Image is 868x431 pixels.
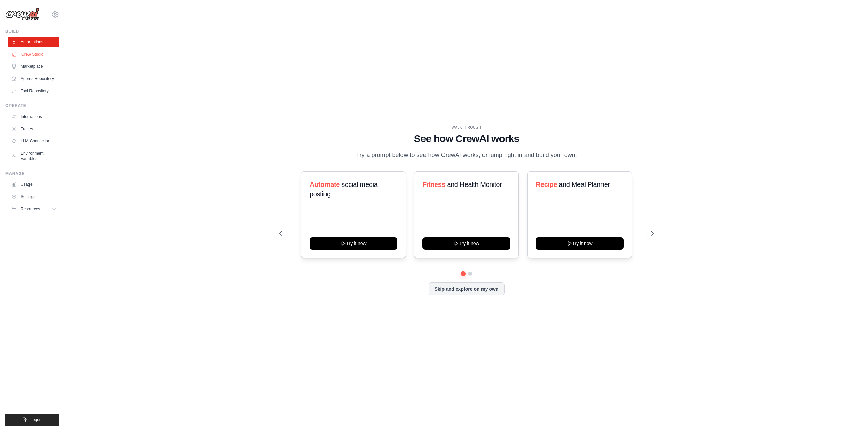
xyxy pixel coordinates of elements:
a: Environment Variables [8,148,59,164]
span: Recipe [536,181,557,188]
h1: See how CrewAI works [279,133,654,145]
a: Traces [8,123,59,134]
div: Operate [5,103,59,109]
button: Logout [5,414,59,426]
img: Logo [5,8,39,21]
span: Fitness [422,181,445,188]
span: Logout [30,417,43,423]
p: Try a prompt below to see how CrewAI works, or jump right in and build your own. [353,150,580,160]
button: Try it now [536,237,624,250]
div: WALKTHROUGH [279,125,654,130]
span: social media posting [310,181,378,198]
a: Marketplace [8,61,59,72]
div: Build [5,28,59,34]
button: Try it now [422,237,510,250]
a: Settings [8,191,59,202]
a: Agents Repository [8,73,59,84]
span: Automate [310,181,340,188]
a: Crew Studio [9,49,60,60]
span: Resources [21,206,40,212]
button: Resources [8,203,59,214]
a: LLM Connections [8,136,59,146]
span: and Meal Planner [559,181,610,188]
div: Manage [5,171,59,176]
span: and Health Monitor [447,181,502,188]
a: Automations [8,37,59,47]
a: Tool Repository [8,85,59,96]
a: Usage [8,179,59,190]
button: Try it now [310,237,397,250]
iframe: Chat Widget [834,398,868,431]
button: Skip and explore on my own [429,282,504,295]
a: Integrations [8,111,59,122]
